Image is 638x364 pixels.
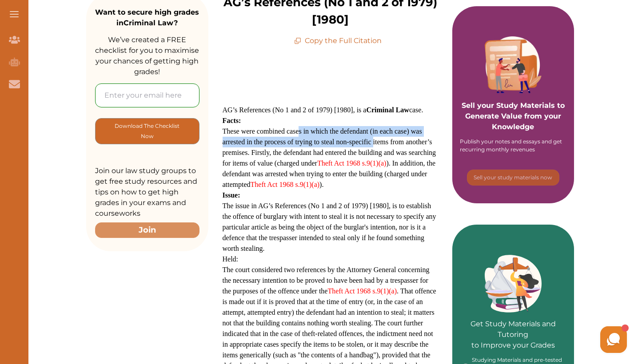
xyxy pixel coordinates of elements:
p: Sell your Study Materials to Generate Value from your Knowledge [461,75,566,132]
span: These were combined cases in which the defendant (in each case) was arrested in the process of tr... [223,127,436,188]
button: [object Object] [467,170,559,186]
a: Theft Act 1968 s.9(1)(a) [327,287,397,295]
button: [object Object] [95,118,199,144]
p: Get Study Materials and Tutoring to Improve your Grades [461,294,566,351]
img: Purple card image [485,36,542,93]
p: Copy the Full Citation [294,36,382,46]
span: The issue in AG’s References (No 1 and 2 of 1979) [1980], is to establish the offence of burglary... [223,202,436,252]
span: We’ve created a FREE checklist for you to maximise your chances of getting high grades! [95,36,199,76]
span: AG’s References (No 1 and 2 of 1979) [1980], is a case. [223,106,423,114]
strong: Issue: [223,191,240,199]
strong: Facts: [223,117,241,124]
strong: Criminal Law [366,106,409,114]
a: Theft Act 1968 s.9(1)(a) [317,159,387,167]
p: Join our law study groups to get free study resources and tips on how to get high grades in your ... [95,166,199,219]
button: Join [95,222,199,238]
strong: Want to secure high grades in Criminal Law ? [95,8,199,27]
input: Enter your email here [95,83,199,107]
iframe: HelpCrunch [425,324,629,355]
span: Held: [223,255,239,263]
div: Publish your notes and essays and get recurring monthly revenues [460,138,566,154]
p: Sell your study materials now [474,174,552,182]
img: Green card image [485,255,542,313]
a: Theft Act 1968 s.9(1)(a) [251,181,320,188]
p: Download The Checklist Now [113,121,181,142]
